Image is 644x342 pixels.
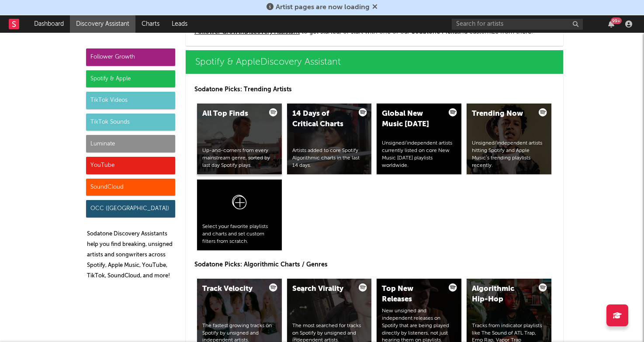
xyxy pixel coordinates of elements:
a: Charts [135,15,166,33]
a: 14 Days of Critical ChartsArtists added to core Spotify Algorithmic charts in the last 14 days. [287,104,372,174]
div: Select your favorite playlists and charts and set custom filters from scratch. [202,223,277,245]
div: Track Velocity [202,284,262,294]
input: Search for artists [452,19,583,30]
a: Select your favorite playlists and charts and set custom filters from scratch. [197,180,282,250]
div: Artists added to core Spotify Algorithmic charts in the last 14 days. [292,147,367,169]
div: Unsigned/independent artists hitting Spotify and Apple Music’s trending playlists recently. [472,140,546,169]
div: Up-and-comers from every mainstream genre, sorted by last day Spotify plays. [202,147,277,169]
p: Sodatone Discovery Assistants help you find breaking, unsigned artists and songwriters across Spo... [87,229,175,281]
a: Trending NowUnsigned/independent artists hitting Spotify and Apple Music’s trending playlists rec... [467,104,551,174]
div: SoundCloud [86,179,175,196]
a: All Top FindsUp-and-comers from every mainstream genre, sorted by last day Spotify plays. [197,104,282,174]
div: TikTok Sounds [86,114,175,131]
a: Global New Music [DATE]Unsigned/independent artists currently listed on core New Music [DATE] pla... [377,104,461,174]
a: Leads [166,15,194,33]
div: All Top Finds [202,109,262,119]
div: Trending Now [472,109,531,119]
div: Spotify & Apple [86,70,175,88]
div: Search Virality [292,284,352,294]
a: Discovery Assistant [70,15,135,33]
div: 99 + [611,17,622,24]
p: Sodatone Picks: Trending Artists [194,84,554,95]
div: OCC ([GEOGRAPHIC_DATA]) [86,200,175,218]
div: Luminate [86,135,175,152]
p: Sodatone Picks: Algorithmic Charts / Genres [194,259,554,270]
div: Follower Growth [86,48,175,66]
div: 14 Days of Critical Charts [292,109,352,130]
div: Unsigned/independent artists currently listed on core New Music [DATE] playlists worldwide. [382,140,456,169]
button: 99+ [608,21,614,28]
div: TikTok Videos [86,92,175,109]
div: YouTube [86,157,175,174]
span: Dismiss [372,4,377,11]
div: Global New Music [DATE] [382,109,441,130]
a: Spotify & AppleDiscovery Assistant [186,50,563,74]
div: Algorithmic Hip-Hop [472,284,531,305]
span: Sodatone Picks [412,29,457,35]
a: Dashboard [28,15,70,33]
span: Artist pages are now loading [276,4,370,11]
div: Top New Releases [382,284,441,305]
a: Follower GrowthDiscovery Assistant [194,29,300,35]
